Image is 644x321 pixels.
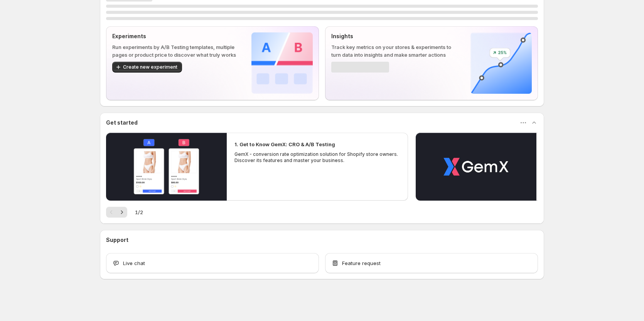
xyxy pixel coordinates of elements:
span: Live chat [123,259,145,267]
p: Insights [331,32,458,40]
h3: Support [106,236,128,244]
p: Run experiments by A/B Testing templates, multiple pages or product price to discover what truly ... [112,43,239,59]
p: Track key metrics on your stores & experiments to turn data into insights and make smarter actions [331,43,458,59]
button: Play video [106,133,227,201]
span: 1 / 2 [135,208,143,216]
h2: 1. Get to Know GemX: CRO & A/B Testing [234,140,335,148]
span: Feature request [342,259,381,267]
span: Create new experiment [123,64,177,70]
p: Experiments [112,32,239,40]
img: Insights [470,32,532,94]
p: GemX - conversion rate optimization solution for Shopify store owners. Discover its features and ... [234,151,400,164]
img: Experiments [251,32,313,94]
nav: Pagination [106,207,127,218]
button: Play video [416,133,536,201]
button: Next [116,207,127,218]
h3: Get started [106,119,138,127]
button: Create new experiment [112,62,182,73]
